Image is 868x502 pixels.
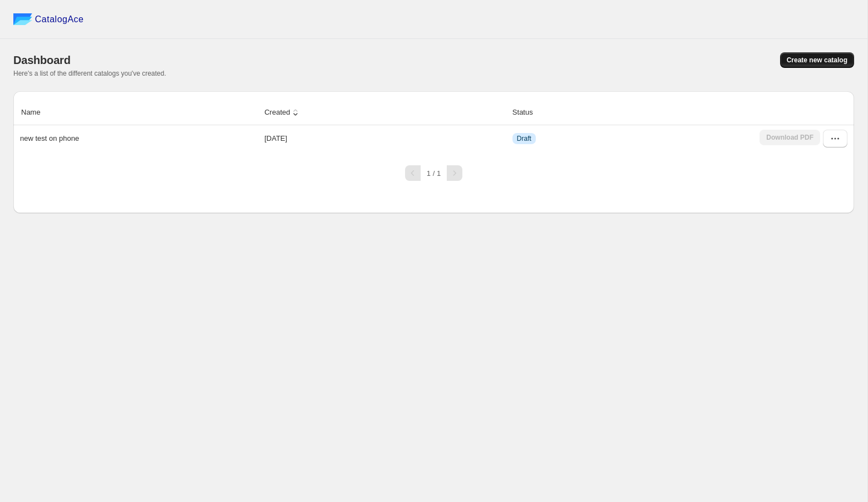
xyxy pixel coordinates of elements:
button: Status [511,102,546,123]
button: Name [19,102,53,123]
button: Create new catalog [780,52,854,68]
span: Create new catalog [787,56,847,65]
span: Dashboard [13,54,71,66]
td: [DATE] [261,125,509,152]
span: Draft [517,134,531,143]
span: 1 / 1 [427,169,441,178]
button: Created [263,102,303,123]
img: catalog ace [13,13,32,25]
span: CatalogAce [35,14,84,25]
span: Here's a list of the different catalogs you've created. [13,70,166,77]
p: new test on phone [20,133,79,144]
